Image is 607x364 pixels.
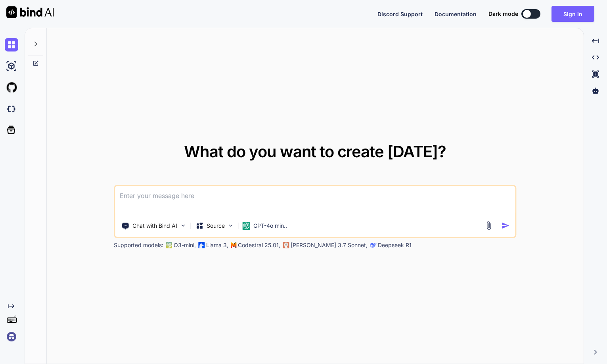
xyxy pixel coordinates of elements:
img: Pick Tools [180,222,186,229]
p: Deepseek R1 [378,241,412,249]
p: Supported models: [114,241,163,249]
p: [PERSON_NAME] 3.7 Sonnet, [291,241,368,249]
img: Llama2 [198,242,205,248]
button: Documentation [435,10,477,18]
img: ai-studio [5,59,18,73]
img: Pick Models [227,222,234,229]
img: Bind AI [6,6,54,18]
span: Documentation [435,11,477,17]
p: Llama 3, [206,241,228,249]
img: GPT-4 [166,242,172,248]
img: attachment [484,221,493,230]
img: signin [5,330,18,343]
p: Source [207,222,225,230]
button: Sign in [551,6,594,22]
span: Dark mode [488,10,518,18]
img: claude [370,242,376,248]
p: GPT-4o min.. [253,222,287,230]
img: chat [5,38,18,51]
button: Discord Support [377,10,423,18]
p: Chat with Bind AI [132,222,177,230]
img: Mistral-AI [231,242,236,248]
span: Discord Support [377,11,423,17]
img: GPT-4o mini [242,222,250,230]
img: darkCloudIdeIcon [5,102,18,116]
p: Codestral 25.01, [238,241,280,249]
img: githubLight [5,81,18,94]
span: What do you want to create [DATE]? [184,142,446,161]
img: claude [283,242,289,248]
img: icon [501,221,509,230]
p: O3-mini, [174,241,196,249]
